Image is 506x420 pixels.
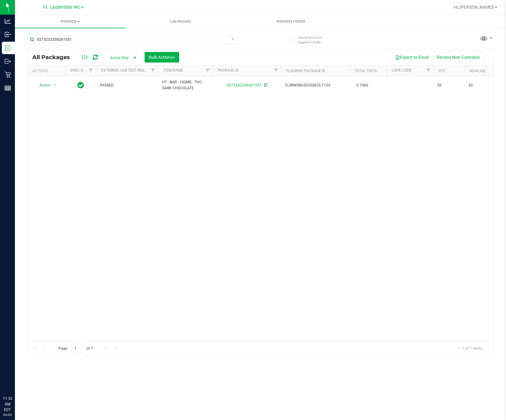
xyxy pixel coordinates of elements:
[286,69,325,73] a: Flourish Package ID
[423,65,434,76] a: Filter
[71,344,82,353] input: 1
[353,81,371,90] span: 0.1960
[145,52,179,63] button: Bulk Actions
[27,35,238,44] input: Search Package ID, Item Name, SKU, Lot or Part Number...
[433,52,484,63] button: Receive Non-Cannabis
[32,54,76,61] span: All Packages
[470,69,488,73] a: Available
[5,18,11,24] inline-svg: Analytics
[149,55,175,60] span: Bulk Actions
[271,65,281,76] a: Filter
[34,81,51,90] span: Action
[468,82,492,88] span: 50
[454,5,494,10] span: Hi, [PERSON_NAME]!
[437,82,461,88] span: 50
[439,69,445,73] a: Qty
[100,82,155,88] span: PASSED
[263,83,267,87] span: Sync from Compliance System
[202,65,213,76] a: Filter
[227,83,262,87] a: 0273232336261551
[392,68,412,72] a: Lock Code
[355,69,377,73] a: Total THC%
[231,35,235,43] span: Clear
[15,19,125,24] span: Inventory
[162,79,209,91] span: HT - BAR - 100MG - THC - DARK CHOCOLATE
[452,344,487,353] span: 1 - 1 of 1 items
[391,52,433,63] button: Export to Excel
[5,45,11,51] inline-svg: Inventory
[285,82,346,88] span: FLSRWGM-20250625-1134
[101,68,150,72] a: External Lab Test Result
[6,370,25,389] iframe: Resource center
[3,413,12,417] p: 09/25
[43,5,81,10] span: Ft. Lauderdale WC
[163,68,183,72] a: Item Name
[236,15,346,28] a: Inventory Counts
[53,344,98,353] span: Page of 1
[3,396,12,413] p: 11:32 AM EDT
[298,35,329,44] span: Include items not tagged for facility
[5,31,11,38] inline-svg: Inbound
[32,69,63,73] div: Actions
[15,15,125,28] a: Inventory
[86,65,96,76] a: Filter
[77,81,84,90] span: In Sync
[268,19,314,24] span: Inventory Counts
[125,15,236,28] a: Lab Results
[51,81,59,90] span: select
[148,65,158,76] a: Filter
[5,58,11,64] inline-svg: Outbound
[5,85,11,91] inline-svg: Reports
[218,68,239,72] a: Package ID
[162,19,199,24] span: Lab Results
[5,72,11,78] inline-svg: Retail
[70,68,94,72] a: Sync Status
